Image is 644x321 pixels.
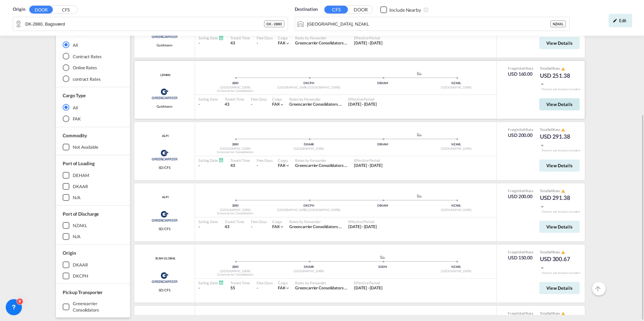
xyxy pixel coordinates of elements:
div: Greencarrier Consolidators [198,150,272,154]
div: Cargo [278,280,290,285]
span: SCAN GLOBAL [154,256,176,261]
button: icon-alert [560,250,565,255]
span: [DATE] - [DATE] [354,163,383,168]
md-icon: Unchecked: Ignores neighbouring ports when fetching rates.Checked : Includes neighbouring ports w... [423,7,429,12]
div: Greencarrier Consolidators [73,300,123,313]
md-icon: icon-chevron-down [285,41,290,46]
div: [GEOGRAPHIC_DATA] [198,147,272,151]
md-icon: icon-chevron-down [540,265,545,270]
div: Greencarrier Consolidators (Denmark) [295,40,347,46]
md-checkbox: DKAAR [63,183,123,190]
span: FAK [278,163,286,168]
div: Effective Period [354,280,383,285]
div: Transit Time [230,158,250,163]
div: Freight Rate [508,311,533,316]
div: Contract / Rate Agreement / Tariff / Spot Pricing Reference Number: SCAN GLOBAL [154,256,176,261]
div: - [198,163,224,169]
span: [DATE] - [DATE] [348,102,377,107]
div: Cargo Type [63,92,86,99]
div: Greencarrier Consolidators (Denmark) [289,224,342,230]
div: SGSIN [346,265,420,269]
span: SD/CFS [159,226,170,231]
span: Sell [548,66,553,70]
span: [DATE] - [DATE] [354,285,383,290]
div: Freight Rate [508,250,533,254]
md-icon: Schedules Available [219,280,224,285]
span: 2880 [232,81,239,85]
div: - [251,224,252,230]
div: DKCPH [272,204,346,208]
button: Go to Top [592,282,606,295]
span: View Details [546,285,573,291]
md-icon: icon-alert [561,250,565,254]
span: [DATE] - [DATE] [348,224,377,229]
div: Contract / Rate Agreement / Tariff / Spot Pricing Reference Number: LEMAN [159,73,171,77]
div: DKAAR [272,265,346,269]
span: ALPI [160,134,169,138]
div: Transit Time [225,97,244,102]
div: Greencarrier Consolidators [198,273,272,277]
div: Freight Rate [508,66,533,71]
div: DKAAR [73,262,88,268]
md-icon: icon-chevron-down [540,204,545,209]
div: Sailing Date [198,280,224,285]
button: icon-alert [560,189,565,194]
div: N/A [73,234,80,240]
div: - [257,285,258,291]
div: Freight Rate [508,127,533,132]
md-radio-button: All [63,41,123,48]
button: View Details [539,221,580,233]
div: icon-pencilEdit [609,14,632,27]
div: DEHAM [346,204,420,208]
div: Free Days [251,97,267,102]
md-radio-button: Contract Rates [63,53,123,60]
button: View Details [539,282,580,294]
md-radio-button: contract Rates [63,75,123,82]
div: 01 Oct 2025 - 31 Oct 2025 [354,285,383,291]
span: FAK [278,40,286,45]
md-radio-button: All [63,104,123,111]
span: LEMAN [159,73,171,77]
div: [GEOGRAPHIC_DATA] [272,147,346,151]
div: NZAKL [419,265,493,269]
div: Sailing Date [198,35,224,40]
md-icon: icon-alert [561,128,565,132]
md-icon: icon-alert [561,189,565,193]
div: Transit Time [230,280,250,285]
button: DOOR [29,6,53,13]
div: [GEOGRAPHIC_DATA] [419,269,493,274]
div: Rates by Forwarder [295,158,347,163]
div: [GEOGRAPHIC_DATA] ([GEOGRAPHIC_DATA]) [272,85,346,90]
div: Sailing Date [198,158,224,163]
span: FAK [272,224,280,229]
div: N/A [73,194,80,201]
span: Destination [295,6,318,13]
div: USD 160.00 [508,71,533,77]
div: - [198,102,218,107]
div: [GEOGRAPHIC_DATA] [419,147,493,151]
span: DK - 2880 [266,22,282,26]
span: Greencarrier Consolidators ([GEOGRAPHIC_DATA]) [289,102,383,107]
md-icon: Schedules Available [219,157,224,163]
div: 01 Sep 2025 - 31 Oct 2025 [348,224,377,230]
span: Greencarrier Consolidators ([GEOGRAPHIC_DATA]) [295,163,388,168]
div: [GEOGRAPHIC_DATA] [419,208,493,212]
input: Search by Door [25,19,264,29]
span: ALPI [160,195,169,200]
span: 2880 [232,204,239,207]
span: Sell [520,66,525,70]
span: View Details [546,40,573,46]
div: Greencarrier Consolidators [198,89,272,93]
md-checkbox: DKCPH [63,273,123,279]
div: - [257,40,258,46]
div: DKCPH [272,81,346,85]
div: 55 [230,285,250,291]
div: Rates by Forwarder [295,280,347,285]
div: 43 [230,40,250,46]
button: View Details [539,159,580,172]
div: 01 Oct 2025 - 31 Oct 2025 [348,102,377,107]
md-input-container: DK-2880, Bagsværd [13,17,288,31]
md-icon: icon-chevron-down [540,82,545,86]
div: [GEOGRAPHIC_DATA] [419,85,493,90]
div: NZAKL [550,21,566,27]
